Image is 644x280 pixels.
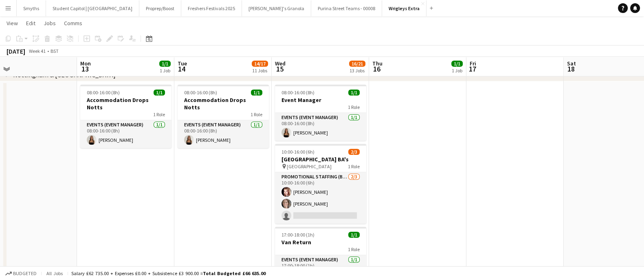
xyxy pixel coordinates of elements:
app-card-role: Events (Event Manager)1/108:00-16:00 (8h)[PERSON_NAME] [275,113,366,141]
div: 1 Job [452,67,462,74]
app-card-role: Events (Event Manager)1/108:00-16:00 (8h)[PERSON_NAME] [178,120,269,148]
a: Edit [23,18,39,28]
app-card-role: Events (Event Manager)1/108:00-16:00 (8h)[PERSON_NAME] [80,120,171,148]
span: Jobs [44,20,56,27]
span: 16/21 [349,61,365,67]
span: Week 41 [27,48,47,54]
span: 14/17 [252,61,268,67]
div: 1 Job [160,67,170,74]
button: Budgeted [4,269,38,278]
button: Wrigleys Extra [382,0,426,16]
span: View [7,20,18,27]
a: Comms [61,18,86,28]
a: Jobs [40,18,59,28]
span: Budgeted [13,271,37,276]
span: 1 Role [348,104,360,110]
button: Freshers Festivals 2025 [181,0,242,16]
span: Mon [80,60,91,67]
span: 08:00-16:00 (8h) [87,89,120,96]
span: All jobs [45,270,64,276]
button: Purina Street Teams - 00008 [311,0,382,16]
span: 1 Role [348,163,360,169]
a: View [3,18,21,28]
span: 1/1 [348,232,360,238]
span: [GEOGRAPHIC_DATA] [287,163,332,169]
span: 2/3 [348,149,360,155]
div: BST [51,48,59,54]
span: Comms [64,20,82,27]
span: Fri [470,60,476,67]
span: 15 [274,64,286,74]
app-card-role: Promotional Staffing (Brand Ambassadors)2/310:00-16:00 (6h)[PERSON_NAME][PERSON_NAME] [275,172,366,224]
div: Salary £62 735.00 + Expenses £0.00 + Subsistence £3 900.00 = [71,270,266,276]
span: 08:00-16:00 (8h) [184,89,217,96]
span: 10:00-16:00 (6h) [281,149,314,155]
span: 1 Role [348,246,360,252]
span: 18 [566,64,576,74]
h3: Event Manager [275,96,366,104]
span: 17:00-18:00 (1h) [281,232,314,238]
span: 08:00-16:00 (8h) [281,89,314,96]
span: 1/1 [451,61,463,67]
span: 1 Role [153,111,165,117]
span: Edit [26,20,35,27]
span: 16 [371,64,382,74]
span: 1/1 [154,89,165,96]
span: 1/1 [251,89,262,96]
span: 1/1 [348,89,360,96]
button: Smyths [17,0,46,16]
span: 17 [468,64,476,74]
h3: [GEOGRAPHIC_DATA] BA's [275,156,366,163]
span: Wed [275,60,286,67]
span: Tue [178,60,187,67]
button: Student Capitol | [GEOGRAPHIC_DATA] [46,0,139,16]
h3: Accommodation Drops Notts [178,96,269,111]
h3: Accommodation Drops Notts [80,96,171,111]
div: 11 Jobs [252,67,268,74]
app-job-card: 08:00-16:00 (8h)1/1Accommodation Drops Notts1 RoleEvents (Event Manager)1/108:00-16:00 (8h)[PERSO... [80,85,171,148]
button: [PERSON_NAME]'s Granola [242,0,311,16]
div: [DATE] [7,47,25,55]
span: 13 [79,64,91,74]
h3: Van Return [275,239,366,246]
app-job-card: 10:00-16:00 (6h)2/3[GEOGRAPHIC_DATA] BA's [GEOGRAPHIC_DATA]1 RolePromotional Staffing (Brand Amba... [275,144,366,224]
span: Total Budgeted £66 635.00 [203,270,266,276]
span: Thu [372,60,382,67]
button: Proprep/Boost [139,0,181,16]
app-job-card: 08:00-16:00 (8h)1/1Event Manager1 RoleEvents (Event Manager)1/108:00-16:00 (8h)[PERSON_NAME] [275,85,366,141]
app-job-card: 08:00-16:00 (8h)1/1Accommodation Drops Notts1 RoleEvents (Event Manager)1/108:00-16:00 (8h)[PERSO... [178,85,269,148]
span: Sat [567,60,576,67]
span: 14 [176,64,187,74]
span: 1/1 [159,61,171,67]
div: 13 Jobs [349,67,365,74]
span: 1 Role [251,111,262,117]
